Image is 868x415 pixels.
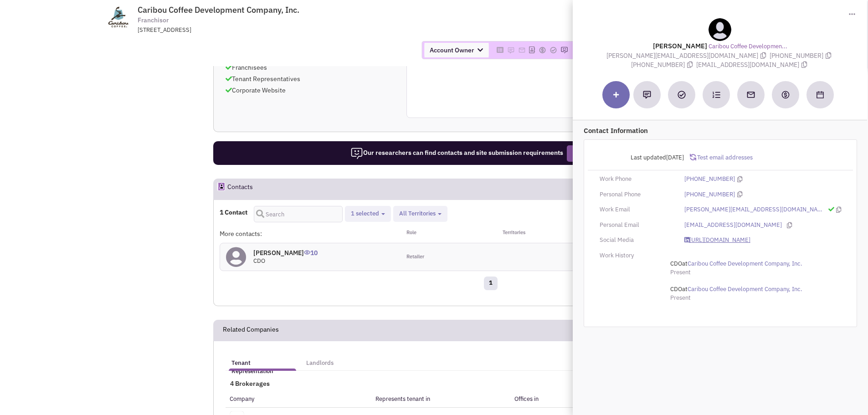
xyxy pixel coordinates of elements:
span: Present [670,268,691,276]
span: 1 selected [351,210,379,217]
input: Search [254,206,343,222]
span: 4 Brokerages [226,379,270,388]
p: Franchisees [226,63,394,72]
span: CDO [253,257,265,265]
button: 1 selected [348,209,388,219]
span: Retailer [406,253,424,261]
div: Role [401,229,491,238]
button: All Territories [396,209,444,219]
lable: [PERSON_NAME] [653,41,707,50]
img: Please add to your accounts [539,46,546,54]
p: Corporate Website [226,86,394,95]
div: Work Phone [594,175,678,184]
a: 1 [484,277,498,290]
img: teammate.png [709,18,731,41]
div: Work Email [594,205,678,214]
h4: 1 Contact [220,208,247,216]
span: [DATE] [666,154,684,161]
h2: Related Companies [223,320,279,340]
span: [EMAIL_ADDRESS][DOMAIN_NAME] [696,61,809,69]
p: Contact Information [584,126,857,135]
a: Tenant Representation [227,350,298,369]
h2: Contacts [227,179,253,199]
span: [PHONE_NUMBER] [770,51,833,60]
img: Add a note [643,91,651,99]
a: Caribou Coffee Developmen... [709,42,787,51]
div: [STREET_ADDRESS] [138,26,375,35]
span: CDO [670,260,682,267]
span: All Territories [399,210,436,217]
img: Please add to your accounts [550,46,557,54]
a: Caribou Coffee Development Company, Inc. [688,285,802,294]
button: Request Research [567,145,631,162]
a: [URL][DOMAIN_NAME] [684,236,750,245]
h5: Landlords [306,359,334,367]
div: Personal Phone [594,190,678,199]
span: 10 [304,242,318,257]
div: Personal Email [594,221,678,230]
span: Account Owner [424,43,488,57]
a: Landlords [302,350,338,369]
span: at [670,260,802,267]
span: at [670,285,802,293]
span: [PHONE_NUMBER] [631,61,696,69]
th: Offices in [510,391,709,407]
div: Work History [594,251,678,260]
span: CDO [670,285,682,293]
img: icon-UserInteraction.png [304,250,310,255]
a: [PHONE_NUMBER] [684,175,735,184]
img: icon-researcher-20.png [350,147,363,160]
span: [PERSON_NAME][EMAIL_ADDRESS][DOMAIN_NAME] [606,51,770,60]
span: Caribou Coffee Development Company, Inc. [138,5,299,15]
img: Please add to your accounts [507,46,514,54]
a: [EMAIL_ADDRESS][DOMAIN_NAME] [684,221,782,230]
div: More contacts: [220,229,400,238]
img: Add a Task [678,91,686,99]
img: Schedule a Meeting [817,91,824,98]
th: Company [226,391,371,407]
div: Territories [491,229,581,238]
span: Our researchers can find contacts and site submission requirements [350,149,563,157]
span: Test email addresses [696,154,753,161]
div: Social Media [594,236,678,245]
img: Create a deal [781,90,790,99]
img: Send an email [746,90,755,99]
a: [PERSON_NAME][EMAIL_ADDRESS][DOMAIN_NAME] [684,205,826,214]
a: [PHONE_NUMBER] [684,190,735,199]
span: Present [670,294,691,302]
h5: Tenant Representation [231,359,293,375]
img: Please add to your accounts [518,46,525,54]
th: Represents tenant in [371,391,510,407]
p: Tenant Representatives [226,74,394,83]
h4: [PERSON_NAME] [253,249,318,257]
span: Franchisor [138,15,169,25]
img: Please add to your accounts [560,46,568,54]
div: Last updated [594,149,690,166]
img: Subscribe to a cadence [712,91,720,99]
a: Caribou Coffee Development Company, Inc. [688,260,802,268]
